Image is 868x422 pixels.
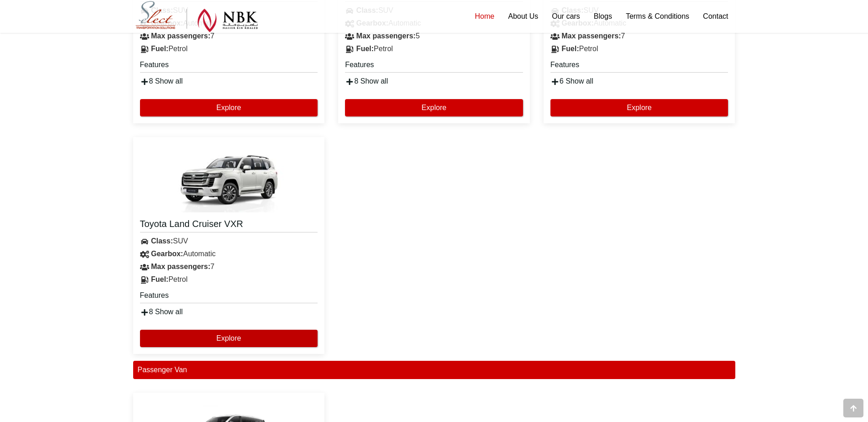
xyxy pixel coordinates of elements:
[345,77,388,85] a: 8 Show all
[151,263,210,270] strong: Max passengers:
[140,218,318,232] a: Toyota Land Cruiser VXR
[174,144,284,212] img: Toyota Land Cruiser VXR
[151,250,183,258] strong: Gearbox:
[550,77,593,85] a: 6 Show all
[140,77,183,85] a: 8 Show all
[133,42,325,55] div: Petrol
[151,32,210,40] strong: Max passengers:
[135,1,258,32] img: Select Rent a Car
[140,290,318,303] h5: Features
[133,361,735,379] div: Passenger Van
[133,235,325,248] div: SUV
[140,308,183,316] a: 8 Show all
[140,99,318,116] button: Explore
[345,99,523,116] button: Explore
[544,30,735,42] div: 7
[151,237,173,245] strong: Class:
[356,32,416,40] strong: Max passengers:
[338,42,530,55] div: Petrol
[544,42,735,55] div: Petrol
[151,275,168,283] strong: Fuel:
[133,260,325,273] div: 7
[550,99,728,116] button: Explore
[356,45,374,53] strong: Fuel:
[133,273,325,286] div: Petrol
[561,45,579,53] strong: Fuel:
[338,30,530,42] div: 5
[140,330,318,347] button: Explore
[561,32,621,40] strong: Max passengers:
[151,45,168,53] strong: Fuel:
[133,30,325,42] div: 7
[843,399,863,417] div: Go to top
[345,60,523,73] h5: Features
[550,60,728,73] h5: Features
[140,60,318,73] h5: Features
[133,248,325,260] div: Automatic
